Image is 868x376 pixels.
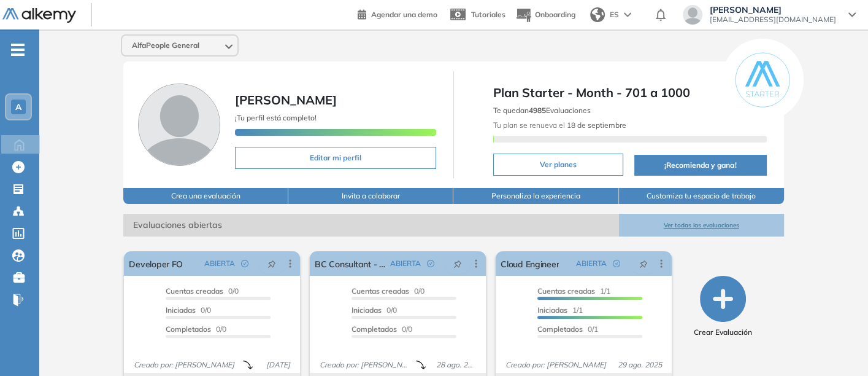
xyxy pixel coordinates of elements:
span: Completados [537,324,583,334]
i: - [11,49,25,51]
button: ¡Recomienda y gana! [634,155,767,176]
span: 0/0 [351,324,412,334]
span: ABIERTA [204,258,235,269]
span: check-circle [613,260,620,267]
span: ¡Tu perfil está completo! [235,113,317,122]
button: Ver planes [493,154,623,176]
span: pushpin [639,259,648,268]
span: Evaluaciones abiertas [123,214,618,237]
img: Logo [2,8,76,23]
span: 28 ago. 2025 [431,359,481,370]
img: world [590,7,605,22]
a: BC Consultant - [GEOGRAPHIC_DATA] [315,251,385,276]
span: Creado por: [PERSON_NAME] [501,359,611,370]
span: Creado por: [PERSON_NAME] [129,359,239,370]
span: Cuentas creadas [351,286,409,296]
span: 0/0 [166,305,211,315]
span: Onboarding [535,10,575,19]
span: Cuentas creadas [166,286,223,296]
span: Agendar una demo [371,10,437,19]
span: 0/0 [166,286,239,296]
span: [PERSON_NAME] [710,5,836,15]
span: check-circle [241,260,248,267]
span: check-circle [427,260,434,267]
span: [DATE] [261,359,295,370]
span: ABIERTA [390,258,421,269]
span: 1/1 [537,286,610,296]
button: Crea una evaluación [123,188,288,204]
span: Te quedan Evaluaciones [493,106,591,115]
span: Cuentas creadas [537,286,595,296]
button: pushpin [630,254,657,273]
span: [PERSON_NAME] [235,92,337,108]
button: Personaliza la experiencia [453,188,618,204]
b: 18 de septiembre [565,120,626,130]
img: Foto de perfil [138,84,220,166]
b: 4985 [529,106,546,115]
span: Tutoriales [471,10,505,19]
span: 0/1 [537,324,598,334]
span: AlfaPeople General [132,41,199,50]
a: Agendar una demo [358,6,437,21]
span: Creado por: [PERSON_NAME] [315,359,416,370]
span: Tu plan se renueva el [493,120,626,130]
span: 0/0 [166,324,226,334]
a: Developer FO [129,251,183,276]
span: 0/0 [351,305,397,315]
span: 0/0 [351,286,424,296]
span: A [15,102,21,112]
a: Cloud Engineer [501,251,559,276]
span: 1/1 [537,305,583,315]
button: Invita a colaborar [288,188,453,204]
button: Ver todas las evaluaciones [619,214,784,237]
img: arrow [624,12,631,17]
span: 29 ago. 2025 [613,359,667,370]
button: Crear Evaluación [694,276,752,338]
span: Iniciadas [166,305,196,315]
span: ES [610,9,619,20]
span: Plan Starter - Month - 701 a 1000 [493,84,767,102]
span: pushpin [453,259,462,268]
span: ABIERTA [576,258,607,269]
button: Onboarding [515,2,575,28]
span: pushpin [267,259,276,268]
span: Crear Evaluación [694,327,752,338]
span: Completados [166,324,211,334]
span: [EMAIL_ADDRESS][DOMAIN_NAME] [710,15,836,25]
button: Editar mi perfil [235,147,436,169]
button: Customiza tu espacio de trabajo [619,188,784,204]
span: Iniciadas [351,305,382,315]
button: pushpin [258,254,285,273]
span: Iniciadas [537,305,567,315]
span: Completados [351,324,397,334]
button: pushpin [444,254,471,273]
